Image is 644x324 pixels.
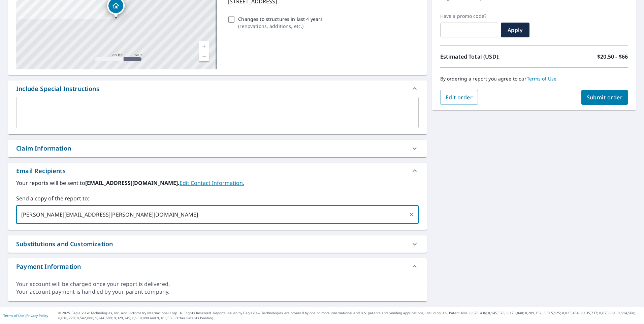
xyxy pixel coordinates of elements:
p: ( renovations, additions, etc. ) [238,23,323,30]
p: | [3,314,48,318]
div: Claim Information [16,144,71,153]
button: Submit order [581,90,628,105]
p: © 2025 Eagle View Technologies, Inc. and Pictometry International Corp. All Rights Reserved. Repo... [58,311,641,321]
button: Edit order [440,90,478,105]
b: [EMAIL_ADDRESS][DOMAIN_NAME]. [85,179,180,187]
p: $20.50 - $66 [597,53,628,61]
p: By ordering a report you agree to our [440,76,628,82]
div: Email Recipients [16,166,66,175]
a: Terms of Use [527,75,557,82]
label: Have a promo code? [440,13,498,19]
label: Your reports will be sent to [16,179,419,187]
div: Payment Information [8,258,427,274]
p: Estimated Total (USD): [440,53,534,61]
a: Current Level 17, Zoom Out [199,51,209,61]
div: Claim Information [8,140,427,157]
button: Apply [501,23,529,37]
div: Substitutions and Customization [8,235,427,253]
div: Include Special Instructions [16,84,99,93]
label: Send a copy of the report to: [16,194,419,202]
div: Your account payment is handled by your parent company. [16,288,419,296]
div: Email Recipients [8,163,427,179]
span: Edit order [446,94,473,101]
button: Clear [407,210,416,219]
span: Submit order [587,94,623,101]
a: Privacy Policy [26,313,48,318]
a: EditContactInfo [180,179,244,187]
div: Payment Information [16,262,81,271]
div: Substitutions and Customization [16,239,113,249]
span: Apply [506,26,524,34]
div: Include Special Instructions [8,80,427,97]
a: Current Level 17, Zoom In [199,41,209,51]
p: Changes to structures in last 4 years [238,15,323,23]
a: Terms of Use [3,313,24,318]
div: Your account will be charged once your report is delivered. [16,280,419,288]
